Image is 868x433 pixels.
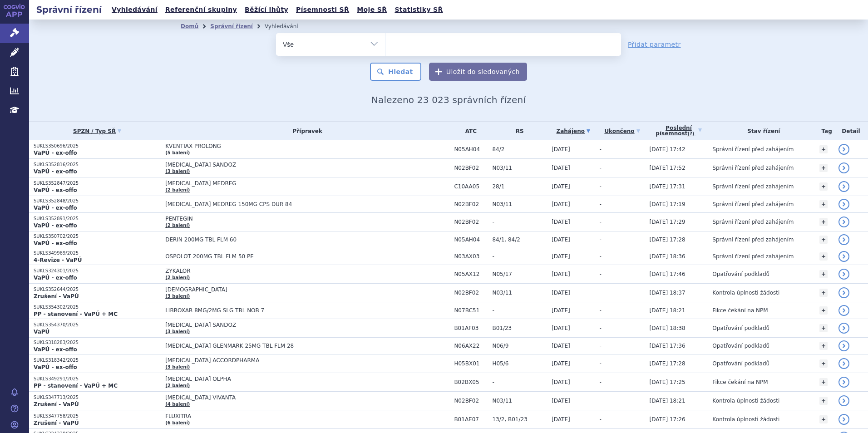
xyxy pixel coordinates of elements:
strong: VaPÚ - ex-offo [34,187,77,193]
a: detail [838,144,849,155]
span: - [492,253,547,260]
a: detail [838,414,849,425]
a: detail [838,323,849,334]
span: - [599,146,601,153]
a: detail [838,162,849,173]
th: Detail [834,122,868,140]
a: detail [838,305,849,316]
strong: Zrušení - VaPÚ [34,401,79,408]
a: + [819,164,828,172]
span: [DATE] 17:28 [650,236,686,243]
strong: VaPÚ - ex-offo [34,168,77,175]
strong: VaPÚ - ex-offo [34,150,77,156]
a: Běžící lhůty [242,4,291,16]
a: Poslednípísemnost(?) [650,122,708,140]
span: Kontrola úplnosti žádosti [712,416,779,423]
a: (5 balení) [165,150,190,155]
a: (2 balení) [165,275,190,280]
p: SUKLS350702/2025 [34,233,161,240]
strong: VaPÚ - ex-offo [34,275,77,281]
a: + [819,342,828,350]
span: N05AX12 [454,271,488,277]
span: 28/1 [492,183,547,190]
span: OSPOLOT 200MG TBL FLM 50 PE [165,253,392,260]
span: 84/1, 84/2 [492,236,547,243]
li: Vyhledávání [265,20,310,33]
th: ATC [449,122,488,140]
span: [DEMOGRAPHIC_DATA] [165,286,392,293]
a: detail [838,181,849,192]
a: detail [838,340,849,351]
span: - [599,253,601,260]
span: [DATE] 17:36 [650,343,686,349]
span: [DATE] 18:21 [650,398,686,404]
p: SUKLS350696/2025 [34,143,161,149]
span: KVENTIAX PROLONG [165,143,392,149]
a: (2 balení) [165,187,190,192]
strong: Zrušení - VaPÚ [34,293,79,300]
span: N03/11 [492,201,547,207]
span: N03AX03 [454,253,488,260]
a: Ukončeno [599,125,645,138]
span: N02BF02 [454,290,488,296]
span: PENTEGIN [165,216,392,222]
th: RS [488,122,547,140]
strong: PP - stanovení - VaPÚ + MC [34,311,118,317]
span: B01AE07 [454,416,488,423]
span: [DATE] 17:25 [650,379,686,385]
span: DERIN 200MG TBL FLM 60 [165,236,392,243]
strong: VaPÚ - ex-offo [34,240,77,246]
a: (3 balení) [165,329,190,334]
span: Kontrola úplnosti žádosti [712,290,779,296]
a: SPZN / Typ SŘ [34,125,161,138]
a: + [819,397,828,405]
a: Vyhledávání [109,4,160,16]
span: [DATE] [552,165,570,171]
span: Správní řízení před zahájením [712,165,794,171]
span: - [599,201,601,207]
span: [MEDICAL_DATA] MEDREG 150MG CPS DUR 84 [165,201,392,207]
a: + [819,182,828,191]
span: Správní řízení před zahájením [712,183,794,190]
span: - [599,307,601,314]
a: + [819,306,828,315]
strong: VaPÚ - ex-offo [34,364,77,370]
a: + [819,270,828,278]
span: C10AA05 [454,183,488,190]
a: detail [838,234,849,245]
a: detail [838,358,849,369]
span: 84/2 [492,146,547,153]
span: Opatřování podkladů [712,343,769,349]
span: Správní řízení před zahájením [712,146,794,153]
span: 13/2, B01/23 [492,416,547,423]
a: detail [838,199,849,210]
a: + [819,324,828,332]
span: - [492,219,547,225]
span: [DATE] 18:36 [650,253,686,260]
span: [MEDICAL_DATA] ACCORDPHARMA [165,357,392,364]
span: - [599,271,601,277]
span: B02BX05 [454,379,488,385]
span: N03/11 [492,165,547,171]
span: [DATE] 17:46 [650,271,686,277]
span: Opatřování podkladů [712,271,769,277]
span: Opatřování podkladů [712,325,769,331]
span: [DATE] [552,343,570,349]
a: Zahájeno [552,125,595,138]
a: (2 balení) [165,223,190,228]
th: Tag [815,122,834,140]
a: detail [838,287,849,298]
a: + [819,359,828,368]
span: [DATE] 17:52 [650,165,686,171]
p: SUKLS352847/2025 [34,180,161,187]
span: [DATE] [552,416,570,423]
span: Správní řízení před zahájením [712,236,794,243]
span: - [599,219,601,225]
span: - [599,379,601,385]
span: [DATE] [552,271,570,277]
span: [DATE] 18:21 [650,307,686,314]
strong: 4-Revize - VaPÚ [34,257,82,263]
p: SUKLS349969/2025 [34,250,161,256]
a: (3 balení) [165,294,190,299]
span: - [599,416,601,423]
